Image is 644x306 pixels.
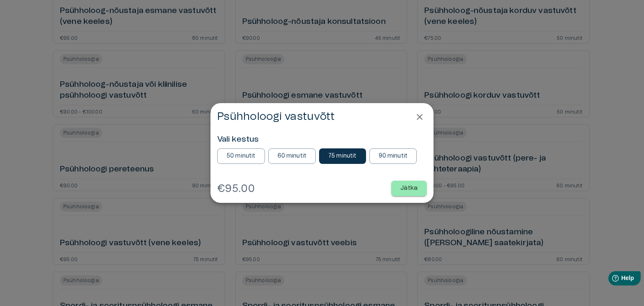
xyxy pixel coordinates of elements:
[400,184,418,193] p: Jätka
[413,110,427,124] button: Close
[391,181,427,196] button: Jätka
[278,152,307,161] p: 60 minutit
[369,148,417,164] button: 90 minutit
[217,182,255,195] h4: €95.00
[217,110,335,123] h4: Psühholoogi vastuvõtt
[226,152,256,161] p: 50 minutit
[379,152,408,161] p: 90 minutit
[328,152,357,161] p: 75 minutit
[579,268,644,291] iframe: Help widget launcher
[217,134,427,145] h6: Vali kestus
[217,148,265,164] button: 50 minutit
[268,148,316,164] button: 60 minutit
[319,148,366,164] button: 75 minutit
